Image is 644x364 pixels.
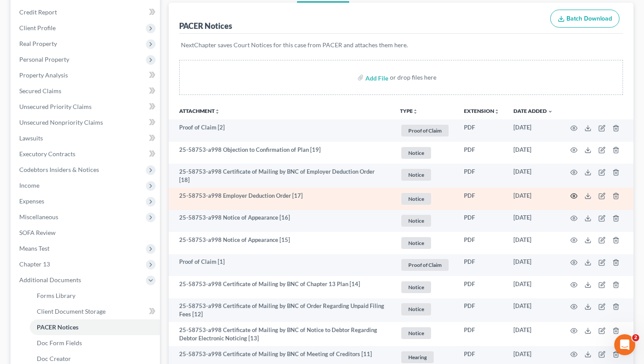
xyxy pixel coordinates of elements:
td: PDF [457,142,506,164]
a: Notice [400,280,450,294]
td: [DATE] [506,164,560,188]
a: Notice [400,213,450,228]
td: 25-58753-a998 Notice of Appearance [15] [169,232,393,254]
span: Property Analysis [19,71,68,79]
td: [DATE] [506,119,560,142]
span: Forms Library [37,292,75,299]
span: Credit Report [19,8,57,16]
i: unfold_more [494,109,499,114]
span: Notice [401,215,431,227]
a: Proof of Claim [400,123,450,138]
span: Additional Documents [19,276,81,283]
a: Notice [400,146,450,160]
span: Notice [401,193,431,205]
a: Notice [400,236,450,250]
a: Notice [400,326,450,340]
a: PACER Notices [30,319,160,335]
a: Lawsuits [12,130,160,146]
a: Proof of Claim [400,258,450,272]
td: 25-58753-a998 Certificate of Mailing by BNC of Order Regarding Unpaid Filing Fees [12] [169,298,393,322]
td: [DATE] [506,188,560,210]
span: SOFA Review [19,229,56,236]
td: 25-58753-a998 Employer Deduction Order [17] [169,188,393,210]
span: Unsecured Nonpriority Claims [19,119,103,126]
span: 2 [632,334,639,341]
span: Lawsuits [19,134,43,142]
div: or drop files here [390,73,436,82]
td: PDF [457,188,506,210]
span: Notice [401,169,431,181]
span: Proof of Claim [401,259,449,271]
span: Notice [401,237,431,249]
span: Means Test [19,245,50,252]
span: Notice [401,281,431,293]
span: Expenses [19,197,44,205]
td: PDF [457,322,506,346]
span: Secured Claims [19,87,61,94]
span: Codebtors Insiders & Notices [19,166,99,173]
td: Proof of Claim [1] [169,254,393,276]
a: SOFA Review [12,225,160,241]
div: PACER Notices [179,21,232,31]
td: [DATE] [506,142,560,164]
span: Real Property [19,40,57,47]
a: Unsecured Priority Claims [12,99,160,115]
a: Notice [400,192,450,206]
td: Proof of Claim [2] [169,119,393,142]
td: PDF [457,298,506,322]
td: [DATE] [506,254,560,276]
td: 25-58753-a998 Certificate of Mailing by BNC of Notice to Debtor Regarding Debtor Electronic Notic... [169,322,393,346]
span: Hearing [401,351,434,363]
td: [DATE] [506,322,560,346]
p: NextChapter saves Court Notices for this case from PACER and attaches them here. [181,41,622,49]
span: Doc Form Fields [37,339,82,346]
td: [DATE] [506,210,560,232]
span: PACER Notices [37,323,78,331]
span: Notice [401,303,431,315]
td: PDF [457,164,506,188]
span: Notice [401,147,431,159]
td: [DATE] [506,276,560,298]
a: Unsecured Nonpriority Claims [12,115,160,130]
a: Extensionunfold_more [464,108,499,114]
span: Income [19,182,39,189]
iframe: Intercom live chat [614,334,635,355]
span: Client Document Storage [37,308,106,315]
a: Notice [400,302,450,316]
span: Doc Creator [37,355,71,362]
button: TYPEunfold_more [400,108,418,114]
td: PDF [457,232,506,254]
a: Doc Form Fields [30,335,160,351]
i: unfold_more [215,109,220,114]
td: PDF [457,276,506,298]
td: 25-58753-a998 Certificate of Mailing by BNC of Employer Deduction Order [18] [169,164,393,188]
td: PDF [457,119,506,142]
td: PDF [457,210,506,232]
td: 25-58753-a998 Notice of Appearance [16] [169,210,393,232]
span: Notice [401,327,431,339]
i: unfold_more [413,109,418,114]
span: Proof of Claim [401,125,449,136]
i: expand_more [548,109,553,114]
a: Notice [400,168,450,182]
a: Property Analysis [12,67,160,83]
td: PDF [457,254,506,276]
td: 25-58753-a998 Certificate of Mailing by BNC of Chapter 13 Plan [14] [169,276,393,298]
span: Unsecured Priority Claims [19,103,92,110]
a: Executory Contracts [12,146,160,162]
span: Client Profile [19,24,56,31]
a: Credit Report [12,4,160,20]
td: [DATE] [506,298,560,322]
span: Executory Contracts [19,150,75,157]
a: Secured Claims [12,83,160,99]
td: [DATE] [506,232,560,254]
td: 25-58753-a998 Objection to Confirmation of Plan [19] [169,142,393,164]
span: Personal Property [19,56,69,63]
span: Chapter 13 [19,260,50,268]
a: Forms Library [30,288,160,304]
a: Client Document Storage [30,304,160,319]
button: Batch Download [550,10,619,28]
a: Attachmentunfold_more [179,108,220,114]
span: Batch Download [566,15,612,22]
span: Miscellaneous [19,213,58,220]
